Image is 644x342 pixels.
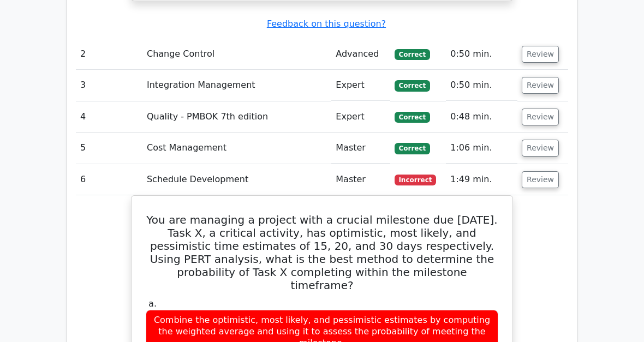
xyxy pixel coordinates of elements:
td: 0:50 min. [446,39,517,70]
td: 1:06 min. [446,133,517,164]
span: Correct [395,49,430,60]
button: Review [522,46,559,63]
span: Incorrect [395,175,437,185]
td: 6 [76,164,142,195]
td: Master [331,164,390,195]
a: Feedback on this question? [267,19,386,29]
button: Review [522,109,559,125]
td: Expert [331,70,390,101]
td: 5 [76,133,142,164]
td: Expert [331,101,390,133]
td: Advanced [331,39,390,70]
td: 1:49 min. [446,164,517,195]
td: 0:48 min. [446,101,517,133]
td: Schedule Development [142,164,331,195]
h5: You are managing a project with a crucial milestone due [DATE]. Task X, a critical activity, has ... [145,213,499,292]
button: Review [522,140,559,157]
span: Correct [395,80,430,91]
td: Master [331,133,390,164]
button: Review [522,171,559,188]
td: 3 [76,70,142,101]
td: 0:50 min. [446,70,517,101]
span: Correct [395,143,430,154]
td: Integration Management [142,70,331,101]
td: 4 [76,101,142,133]
td: 2 [76,39,142,70]
span: Correct [395,112,430,123]
td: Cost Management [142,133,331,164]
button: Review [522,77,559,94]
td: Change Control [142,39,331,70]
span: a. [148,298,157,309]
td: Quality - PMBOK 7th edition [142,101,331,133]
